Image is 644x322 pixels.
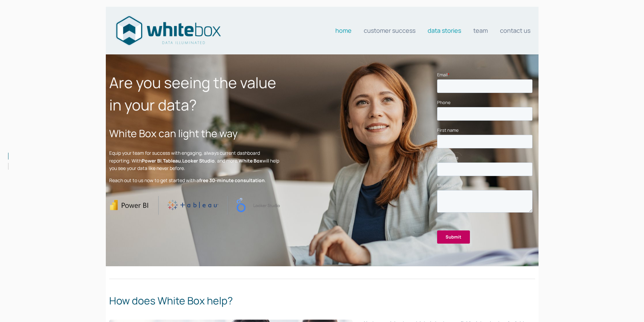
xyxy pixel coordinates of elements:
a: Contact us [500,24,530,37]
h2: How does White Box help? [109,293,535,308]
a: Team [473,24,488,37]
h2: White Box can light the way [109,126,280,141]
strong: Looker Studio [182,157,215,164]
a: Data stories [428,24,461,37]
h1: Are you seeing the value in your data? [109,71,280,116]
p: Reach out to us now to get started with a . [109,177,280,184]
strong: free 30-minute consultation [199,177,265,183]
a: Customer Success [364,24,415,37]
a: Home [335,24,352,37]
strong: White Box [239,157,262,164]
img: Data consultants [114,14,222,47]
strong: Tableau [163,157,181,164]
strong: Power BI [142,157,162,164]
p: Equip your team for success with engaging, always current dashboard reporting. With , , , and mor... [109,149,280,172]
iframe: Form 0 [437,71,535,249]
